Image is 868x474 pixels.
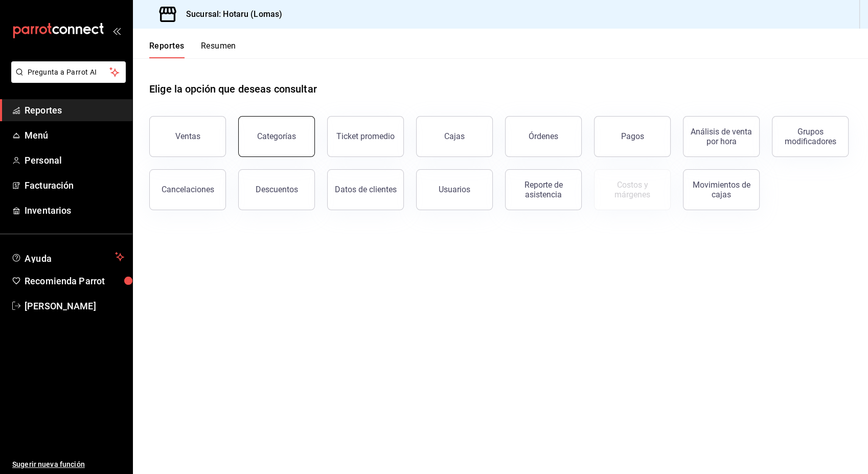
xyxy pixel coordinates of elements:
[505,116,582,157] button: Órdenes
[601,180,664,199] div: Costos y márgenes
[439,185,470,194] div: Usuarios
[416,169,493,210] button: Usuarios
[12,460,85,468] font: Sugerir nueva función
[162,185,214,194] div: Cancelaciones
[28,67,110,78] span: Pregunta a Parrot AI
[178,8,282,20] h3: Sucursal: Hotaru (Lomas)
[149,169,226,210] button: Cancelaciones
[238,169,315,210] button: Descuentos
[594,116,671,157] button: Pagos
[512,180,575,199] div: Reporte de asistencia
[112,27,121,35] button: open_drawer_menu
[779,127,842,146] div: Grupos modificadores
[416,116,493,157] button: Cajas
[25,251,111,263] span: Ayuda
[25,276,105,286] font: Recomienda Parrot
[25,180,74,191] font: Facturación
[621,131,644,141] div: Pagos
[149,41,185,51] font: Reportes
[11,61,126,83] button: Pregunta a Parrot AI
[256,185,298,194] div: Descuentos
[594,169,671,210] button: Contrata inventarios para ver este reporte
[149,41,236,58] div: Pestañas de navegación
[7,74,126,85] a: Pregunta a Parrot AI
[25,205,71,216] font: Inventarios
[238,116,315,157] button: Categorías
[175,131,200,141] div: Ventas
[505,169,582,210] button: Reporte de asistencia
[683,116,760,157] button: Análisis de venta por hora
[336,131,395,141] div: Ticket promedio
[25,155,62,166] font: Personal
[772,116,849,157] button: Grupos modificadores
[25,105,62,116] font: Reportes
[327,116,404,157] button: Ticket promedio
[335,185,397,194] div: Datos de clientes
[327,169,404,210] button: Datos de clientes
[683,169,760,210] button: Movimientos de cajas
[257,131,296,141] div: Categorías
[444,131,465,141] div: Cajas
[201,41,236,58] button: Resumen
[149,81,317,97] h1: Elige la opción que deseas consultar
[25,301,96,311] font: [PERSON_NAME]
[149,116,226,157] button: Ventas
[529,131,558,141] div: Órdenes
[25,130,49,141] font: Menú
[690,180,753,199] div: Movimientos de cajas
[690,127,753,146] div: Análisis de venta por hora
